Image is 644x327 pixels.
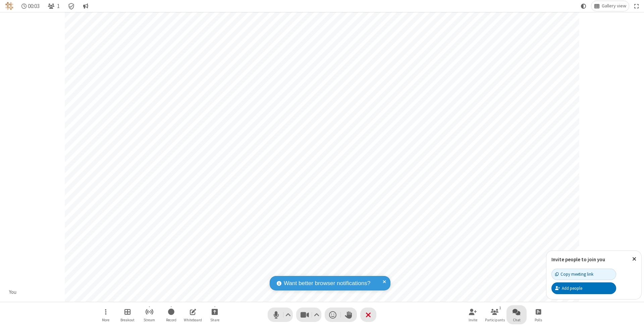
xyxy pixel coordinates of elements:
span: Gallery view [602,3,626,9]
div: 1 [497,305,503,311]
button: Close popover [627,251,641,267]
button: Open shared whiteboard [183,305,203,324]
span: Whiteboard [184,318,202,322]
button: Send a reaction [325,308,341,322]
button: Conversation [80,1,91,11]
button: Open menu [96,305,116,324]
span: Record [166,318,176,322]
span: 00:03 [28,3,40,9]
button: Open chat [506,305,527,324]
button: Copy meeting link [551,269,616,280]
button: Start recording [161,305,181,324]
button: Mute (⌘+Shift+A) [268,308,293,322]
button: Audio settings [284,308,293,322]
button: Start sharing [205,305,225,324]
img: QA Selenium DO NOT DELETE OR CHANGE [5,2,13,10]
button: Change layout [591,1,629,11]
div: Copy meeting link [555,271,593,277]
span: Share [210,318,219,322]
span: Want better browser notifications? [284,279,370,288]
button: Start streaming [139,305,159,324]
button: Invite participants (⌘+Shift+I) [463,305,483,324]
span: Polls [535,318,542,322]
div: Meeting details Encryption enabled [65,1,78,11]
button: Open participant list [485,305,505,324]
button: Fullscreen [632,1,642,11]
button: Open poll [528,305,548,324]
label: Invite people to join you [551,256,605,263]
span: 1 [57,3,60,9]
button: Video setting [312,308,321,322]
button: Add people [551,282,616,294]
span: Chat [513,318,521,322]
button: Manage Breakout Rooms [117,305,138,324]
button: Stop video (⌘+Shift+V) [296,308,321,322]
div: You [7,288,19,296]
span: More [102,318,109,322]
span: Participants [485,318,505,322]
button: Raise hand [341,308,357,322]
span: Breakout [120,318,135,322]
span: Invite [469,318,477,322]
span: Stream [144,318,155,322]
div: Timer [19,1,43,11]
button: Open participant list [45,1,62,11]
button: Using system theme [578,1,589,11]
button: End or leave meeting [360,308,376,322]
